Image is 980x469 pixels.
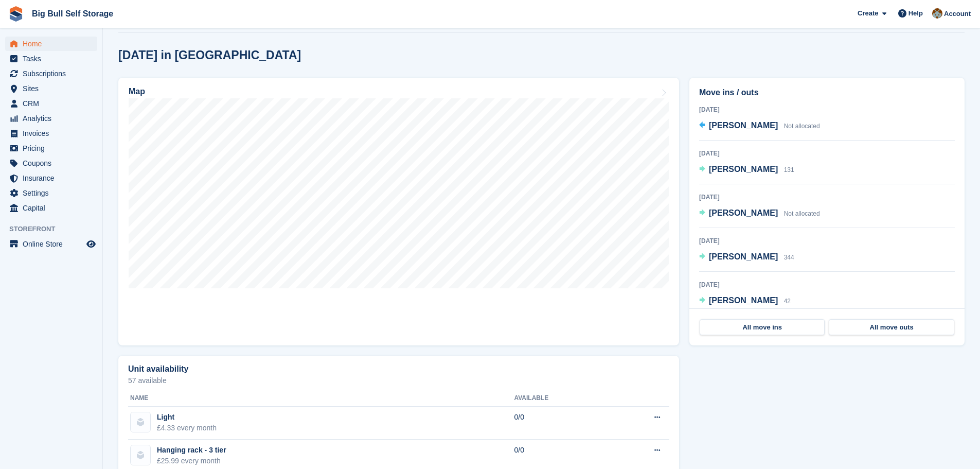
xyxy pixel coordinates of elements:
span: Analytics [23,111,84,126]
span: Home [23,37,84,51]
span: Storefront [9,224,102,234]
span: Sites [23,81,84,96]
span: [PERSON_NAME] [709,209,778,217]
div: Hanging rack - 3 tier [157,445,226,456]
span: CRM [23,96,84,111]
span: Online Store [23,237,84,251]
span: Create [858,8,878,19]
a: menu [5,141,97,155]
th: Name [128,390,514,407]
span: [PERSON_NAME] [709,252,778,261]
span: [PERSON_NAME] [709,165,778,173]
span: 131 [784,166,794,173]
img: blank-unit-type-icon-ffbac7b88ba66c5e286b0e438baccc4b9c83835d4c34f86887a83fc20ec27e7b.svg [131,412,150,432]
img: blank-unit-type-icon-ffbac7b88ba66c5e286b0e438baccc4b9c83835d4c34f86887a83fc20ec27e7b.svg [131,445,150,465]
a: [PERSON_NAME] 42 [699,294,791,308]
a: menu [5,96,97,111]
span: Tasks [23,51,84,66]
a: [PERSON_NAME] Not allocated [699,207,820,220]
span: Insurance [23,171,84,185]
span: 344 [784,254,794,261]
span: Capital [23,201,84,215]
div: [DATE] [699,149,955,158]
span: [PERSON_NAME] [709,296,778,305]
a: [PERSON_NAME] 131 [699,163,794,177]
a: Preview store [85,238,97,250]
h2: Move ins / outs [699,86,955,99]
span: [PERSON_NAME] [709,121,778,130]
th: Available [514,390,609,407]
a: [PERSON_NAME] 344 [699,251,794,264]
div: [DATE] [699,280,955,289]
a: menu [5,156,97,170]
h2: Unit availability [128,364,188,374]
span: Subscriptions [23,66,84,81]
span: Not allocated [784,210,820,217]
a: menu [5,111,97,126]
h2: [DATE] in [GEOGRAPHIC_DATA] [118,48,301,62]
div: £25.99 every month [157,456,226,466]
a: All move ins [700,319,825,336]
span: Account [944,9,971,19]
div: [DATE] [699,193,955,202]
td: 0/0 [514,407,609,440]
a: menu [5,81,97,96]
div: Light [157,412,217,423]
div: £4.33 every month [157,423,217,433]
img: stora-icon-8386f47178a22dfd0bd8f6a31ec36ba5ce8667c1dd55bd0f319d3a0aa187defe.svg [8,6,24,22]
h2: Map [129,87,145,96]
span: Pricing [23,141,84,155]
img: Mike Llewellen Palmer [932,8,942,19]
a: menu [5,51,97,66]
a: menu [5,171,97,185]
span: Not allocated [784,123,820,130]
p: 57 available [128,377,669,384]
a: menu [5,201,97,215]
span: Coupons [23,156,84,170]
a: menu [5,237,97,251]
span: Invoices [23,126,84,141]
a: menu [5,126,97,141]
a: menu [5,66,97,81]
span: 42 [784,298,791,305]
a: Map [118,78,679,345]
span: Help [908,8,923,19]
div: [DATE] [699,105,955,114]
a: All move outs [829,319,954,336]
a: Big Bull Self Storage [28,5,117,22]
span: Settings [23,186,84,200]
div: [DATE] [699,236,955,246]
a: [PERSON_NAME] Not allocated [699,119,820,133]
a: menu [5,37,97,51]
a: menu [5,186,97,200]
